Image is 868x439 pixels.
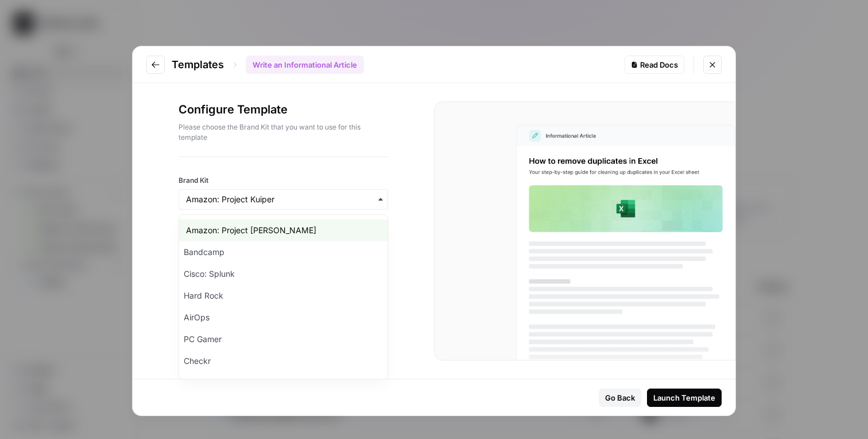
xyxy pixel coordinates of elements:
div: 1-800-Flowers [179,372,387,394]
div: Templates [172,56,364,74]
button: Launch Template [647,389,722,407]
label: Brand Kit [179,175,388,186]
button: Close modal [703,56,722,74]
p: Please choose the Brand Kit that you want to use for this template [179,122,388,143]
a: Read Docs [625,56,684,74]
div: Bandcamp [179,241,387,263]
div: Hard Rock [179,285,387,307]
div: Configure Template [179,101,388,156]
button: Go to previous step [146,56,165,74]
button: Go Back [599,389,641,407]
div: PC Gamer [179,328,387,350]
div: Checkr [179,350,387,372]
div: AirOps [179,307,387,328]
div: Launch Template [653,392,715,403]
div: Read Docs [631,59,678,70]
input: Amazon: Project Kuiper [186,194,381,205]
div: Cisco: Splunk [179,263,387,285]
div: Amazon: Project [PERSON_NAME] [179,219,387,241]
div: Write an Informational Article [246,56,364,74]
div: Go Back [605,392,635,403]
